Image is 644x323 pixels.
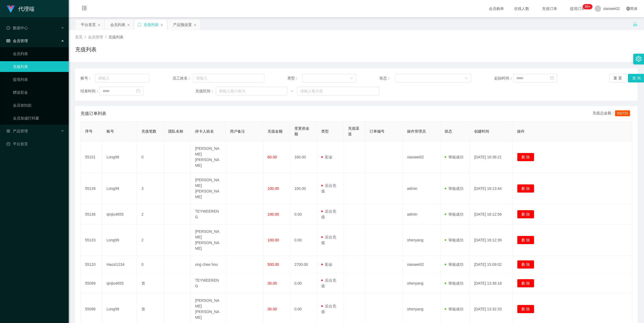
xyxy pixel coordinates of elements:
td: qinjiu4655 [102,273,137,293]
span: 变更前金额 [294,126,309,136]
input: 请输入最大值 [297,87,379,95]
span: 订单编号 [369,129,385,133]
td: Long99 [102,224,137,256]
td: 55133 [81,224,102,256]
i: 图标: unlock [633,22,638,27]
button: 删 除 [517,279,534,288]
span: 序号 [85,129,93,133]
span: 彩金 [321,155,332,159]
span: 状态： [379,75,395,81]
td: 55136 [81,204,102,224]
i: 图标: menu-fold [75,0,93,17]
a: 充值列表 [13,61,64,72]
i: 图标: down [350,77,353,80]
i: 图标: setting [636,56,642,62]
input: 请输入 [193,74,265,82]
span: 用户备注 [230,129,245,133]
td: shenyang [403,273,440,293]
td: [PERSON_NAME] [PERSON_NAME] [191,173,226,204]
td: 55120 [81,256,102,273]
td: admin [403,204,440,224]
span: 审核成功 [445,307,463,311]
span: 500.00 [268,262,279,267]
span: 充值笔数 [141,129,156,133]
span: 持卡人姓名 [195,129,214,133]
span: 100.00 [268,212,279,216]
i: 图标: sync [138,23,141,27]
span: 后台充值 [321,304,336,314]
span: ~ [287,88,297,94]
span: 审核成功 [445,186,463,191]
td: Long99 [102,141,137,173]
a: 会员列表 [13,48,64,59]
span: 100.00 [268,186,279,191]
i: 图标: calendar [550,76,554,80]
td: 160.00 [290,141,317,173]
span: 首页 [75,35,83,39]
span: / [105,35,106,39]
span: 审核成功 [445,281,463,285]
span: 在线人数 [511,7,532,10]
td: 0 [137,256,164,273]
td: [DATE] 16:12:39 [470,224,513,256]
td: [DATE] 15:09:02 [470,256,513,273]
div: 会员列表 [110,20,125,30]
td: [DATE] 13:36:18 [470,273,513,293]
span: 会员管理 [88,35,103,39]
span: 审核成功 [445,238,463,242]
span: 数据中心 [6,26,28,30]
input: 请输入最小值为 [216,87,287,95]
td: [DATE] 16:13:44 [470,173,513,204]
span: 审核成功 [445,262,463,267]
td: TEYWEERENG [191,204,226,224]
a: 会员加减打码量 [13,113,64,124]
span: 30.00 [268,281,277,285]
span: 后台充值 [321,209,336,219]
button: 删 除 [517,153,534,161]
td: TEYWEERENG [191,273,226,293]
i: 图标: close [193,23,197,27]
td: 0 [137,141,164,173]
i: 图标: close [127,23,130,27]
span: 员工姓名： [173,75,193,81]
span: 充值订单列表 [80,110,106,117]
td: 0.00 [290,204,317,224]
button: 删 除 [517,305,534,313]
td: Haozi1234 [102,256,137,273]
td: 2 [137,204,164,224]
td: ong chee hou [191,256,226,273]
i: 图标: close [97,23,101,27]
td: 0.00 [290,273,317,293]
a: 提现列表 [13,74,64,85]
h1: 代理端 [18,0,34,17]
span: 充值区间： [195,88,216,94]
div: 产品预设置 [173,20,192,30]
td: admin [403,173,440,204]
span: 彩金 [321,262,332,267]
img: logo.9652507e.png [6,5,15,13]
span: 60.00 [268,155,277,159]
td: [PERSON_NAME] [PERSON_NAME] [191,224,226,256]
span: 审核成功 [445,212,463,216]
button: 删 除 [517,184,534,193]
a: 代理端 [6,6,34,11]
span: 充值列表 [108,35,123,39]
a: 赠送彩金 [13,87,64,98]
span: 后台充值 [321,183,336,193]
td: 2 [137,224,164,256]
td: xiaowei02 [403,141,440,173]
span: 充值渠道 [348,126,359,136]
span: / [85,35,86,39]
i: 图标: appstore-o [6,129,10,133]
span: 起始时间： [494,75,513,81]
span: 操作 [517,129,525,133]
span: 100.00 [268,238,279,242]
span: 账号 [107,129,114,133]
span: 结束时间： [80,88,99,94]
td: Long99 [102,173,137,204]
h1: 充值列表 [75,45,97,53]
div: 充值总金额： [592,110,632,117]
span: 状态 [445,129,452,133]
td: 2700.00 [290,256,317,273]
span: 后台充值 [321,235,336,245]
